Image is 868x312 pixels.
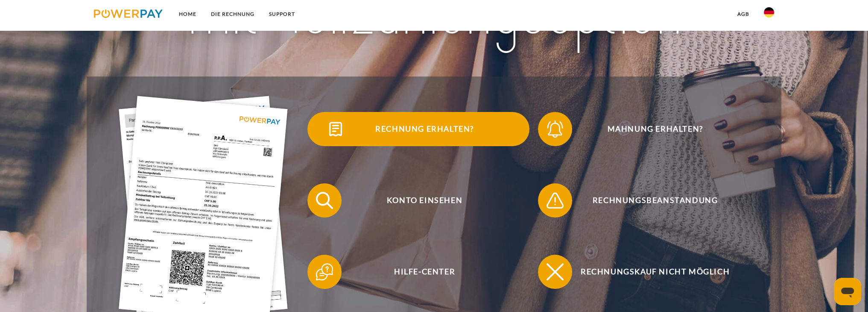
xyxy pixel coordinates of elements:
span: Rechnungskauf nicht möglich [550,255,760,289]
a: SUPPORT [262,6,302,22]
button: Rechnungsbeanstandung [538,183,760,218]
img: de [764,7,774,18]
button: Rechnung erhalten? [307,112,529,146]
a: Home [172,6,204,22]
span: Mahnung erhalten? [550,112,760,146]
span: Rechnungsbeanstandung [550,183,760,218]
img: qb_bill.svg [325,118,346,140]
img: qb_close.svg [544,261,566,283]
button: Rechnungskauf nicht möglich [538,255,760,289]
img: logo-powerpay.svg [94,9,163,18]
img: qb_search.svg [314,190,335,211]
span: Rechnung erhalten? [320,112,529,146]
span: Konto einsehen [320,183,529,218]
img: qb_bell.svg [544,118,566,140]
img: qb_help.svg [314,261,335,283]
a: agb [730,6,757,22]
button: Mahnung erhalten? [538,112,760,146]
a: DIE RECHNUNG [204,6,262,22]
span: Hilfe-Center [320,255,529,289]
button: Hilfe-Center [307,255,529,289]
iframe: Schaltfläche zum Öffnen des Messaging-Fensters [834,278,861,305]
button: Konto einsehen [307,183,529,218]
img: qb_warning.svg [544,190,566,211]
